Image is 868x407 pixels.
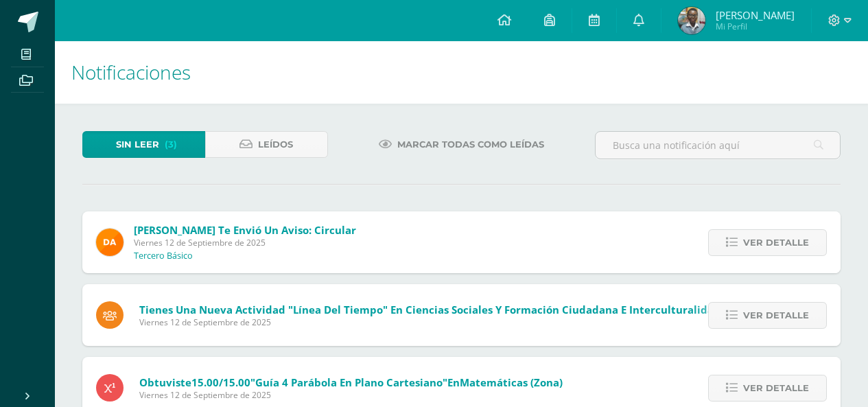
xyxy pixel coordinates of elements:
[596,132,840,159] input: Busca una notificación aquí
[362,131,561,158] a: Marcar todas como leídas
[134,223,356,237] span: [PERSON_NAME] te envió un aviso: Circular
[678,7,705,34] img: 68d853dc98f1f1af4b37f6310fc34bca.png
[258,132,293,157] span: Leídos
[716,8,795,22] span: [PERSON_NAME]
[71,59,191,85] span: Notificaciones
[134,237,356,248] span: Viernes 12 de Septiembre de 2025
[139,389,563,401] span: Viernes 12 de Septiembre de 2025
[82,131,205,158] a: Sin leer(3)
[191,375,250,389] span: 15.00/15.00
[716,21,795,32] span: Mi Perfil
[165,132,177,157] span: (3)
[743,230,809,255] span: Ver detalle
[96,229,124,256] img: f9d34ca01e392badc01b6cd8c48cabbd.png
[460,375,563,389] span: Matemáticas (Zona)
[139,303,720,316] span: Tienes una nueva actividad "Línea del tiempo" En Ciencias Sociales y Formación Ciudadana e Interc...
[250,375,447,389] span: "Guía 4 parábola en plano cartesiano"
[743,375,809,401] span: Ver detalle
[134,251,193,261] p: Tercero Básico
[743,303,809,328] span: Ver detalle
[397,132,544,157] span: Marcar todas como leídas
[139,375,563,389] span: Obtuviste en
[116,132,159,157] span: Sin leer
[139,316,720,328] span: Viernes 12 de Septiembre de 2025
[205,131,328,158] a: Leídos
